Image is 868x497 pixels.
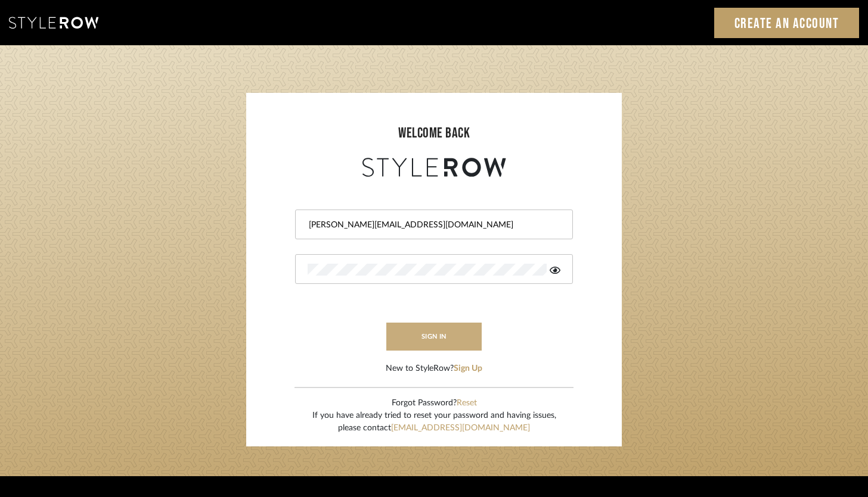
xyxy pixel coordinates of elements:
button: Reset [457,397,477,410]
a: Create an Account [714,8,860,38]
div: welcome back [258,123,610,144]
a: [EMAIL_ADDRESS][DOMAIN_NAME] [391,424,530,432]
button: sign in [386,323,482,351]
input: Email Address [308,219,557,231]
button: Sign Up [454,362,482,375]
div: If you have already tried to reset your password and having issues, please contact [312,410,556,435]
div: New to StyleRow? [386,362,482,375]
div: Forgot Password? [312,397,556,410]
